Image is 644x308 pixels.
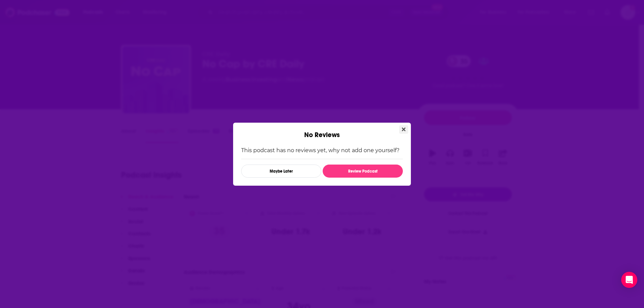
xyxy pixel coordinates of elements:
[399,125,408,134] button: Close
[233,123,411,139] div: No Reviews
[323,165,403,178] button: Review Podcast
[241,147,403,153] p: This podcast has no reviews yet, why not add one yourself?
[241,165,321,178] button: Maybe Later
[621,272,637,288] div: Open Intercom Messenger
